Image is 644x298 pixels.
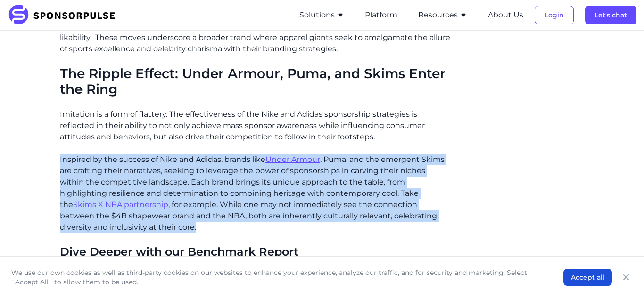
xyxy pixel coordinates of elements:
h3: Dive Deeper with our Benchmark Report [60,244,451,259]
button: Solutions [299,9,344,21]
h2: The Ripple Effect: Under Armour, Puma, and Skims Enter the Ring [60,66,451,97]
a: Platform [365,11,397,19]
img: SponsorPulse [8,5,122,25]
button: Resources [418,9,467,21]
a: About Us [488,11,523,19]
a: Skims X NBA partnership [73,200,168,209]
p: Imitation is a form of flattery. The effectiveness of the Nike and Adidas sponsorship strategies ... [60,109,451,143]
p: Inspired by the success of Nike and Adidas, brands like , Puma, and the emergent Skims are crafti... [60,154,451,233]
button: Accept all [563,269,612,286]
button: About Us [488,9,523,21]
a: Login [535,11,574,19]
button: Platform [365,9,397,21]
a: Under Armour [265,155,320,164]
button: Login [535,6,574,24]
a: Let's chat [585,11,636,19]
p: We use our own cookies as well as third-party cookies on our websites to enhance your experience,... [11,268,545,287]
iframe: Chat Widget [597,253,644,298]
button: Let's chat [585,6,636,24]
